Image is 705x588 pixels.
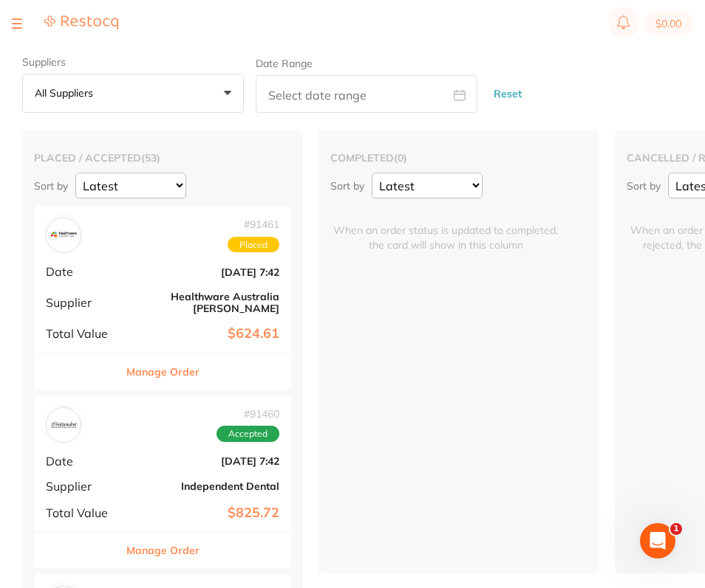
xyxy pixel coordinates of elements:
span: # 91461 [228,218,279,230]
h2: placed / accepted ( 53 ) [34,151,291,165]
button: $0.00 [644,12,693,35]
iframe: Intercom live chat [640,523,675,558]
span: Date [46,454,120,468]
input: Select date range [256,75,477,113]
span: Placed [228,237,279,253]
span: Date [46,265,120,278]
b: Healthware Australia [PERSON_NAME] [132,291,279,314]
img: Healthware Australia Ridley [50,221,78,249]
b: [DATE] 7:42 [132,266,279,278]
label: Date Range [256,58,313,69]
a: Restocq Logo [44,15,118,32]
div: Independent Dental#91460AcceptedDate[DATE] 7:42SupplierIndependent DentalTotal Value$825.72Manage... [34,395,291,569]
h2: completed ( 0 ) [330,151,587,165]
span: Supplier [46,296,120,309]
span: Supplier [46,480,120,493]
p: Sort by [627,179,661,193]
button: Manage Order [126,354,200,390]
b: Independent Dental [132,480,279,492]
button: Manage Order [126,533,200,568]
p: All suppliers [35,86,99,100]
label: Suppliers [22,56,244,68]
span: Total Value [46,506,120,519]
span: # 91460 [217,408,279,420]
span: 1 [670,523,682,535]
button: Reset [489,75,526,114]
img: Independent Dental [50,411,78,439]
div: Healthware Australia Ridley#91461PlacedDate[DATE] 7:42SupplierHealthware Australia [PERSON_NAME]T... [34,206,291,389]
span: Accepted [217,426,279,442]
b: $624.61 [132,326,279,342]
p: Sort by [330,179,364,193]
b: $825.72 [132,505,279,521]
b: [DATE] 7:42 [132,455,279,467]
span: Total Value [46,327,120,340]
button: All suppliers [22,74,244,114]
img: Restocq Logo [44,15,118,30]
p: Sort by [34,179,68,193]
span: When an order status is updated to completed, the card will show in this column [330,206,561,252]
